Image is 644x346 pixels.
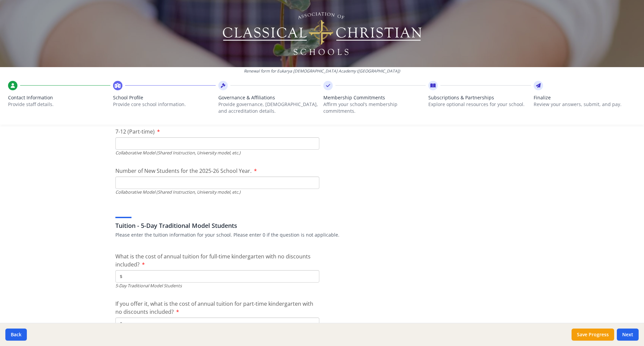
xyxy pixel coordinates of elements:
button: Save Progress [572,329,614,341]
p: Review your answers, submit, and pay. [534,101,636,108]
span: Number of New Students for the 2025-26 School Year. [115,167,252,175]
p: Affirm your school’s membership commitments. [323,101,426,114]
p: Provide staff details. [8,101,110,108]
span: 7-12 (Part-time) [115,128,155,135]
button: Back [5,329,27,341]
span: Contact Information [8,94,110,101]
span: Governance & Affiliations [218,94,321,101]
p: Please enter the tuition information for your school. Please enter 0 if the question is not appli... [115,232,529,238]
button: Next [617,329,639,341]
p: Provide governance, [DEMOGRAPHIC_DATA], and accreditation details. [218,101,321,114]
div: Collaborative Model (Shared Instruction, University model, etc.) [115,189,319,195]
span: If you offer it, what is the cost of annual tuition for part-time kindergarten with no discounts ... [115,300,313,315]
h3: Tuition - 5-Day Traditional Model Students [115,221,529,230]
span: Subscriptions & Partnerships [428,94,531,101]
img: Logo [222,10,423,57]
div: Collaborative Model (Shared Instruction, University model, etc.) [115,150,319,156]
p: Provide core school information. [113,101,215,108]
p: Explore optional resources for your school. [428,101,531,108]
span: Finalize [534,94,636,101]
span: School Profile [113,94,215,101]
div: 5-Day Traditional Model Students [115,283,319,289]
span: Membership Commitments [323,94,426,101]
span: What is the cost of annual tuition for full-time kindergarten with no discounts included? [115,253,311,268]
